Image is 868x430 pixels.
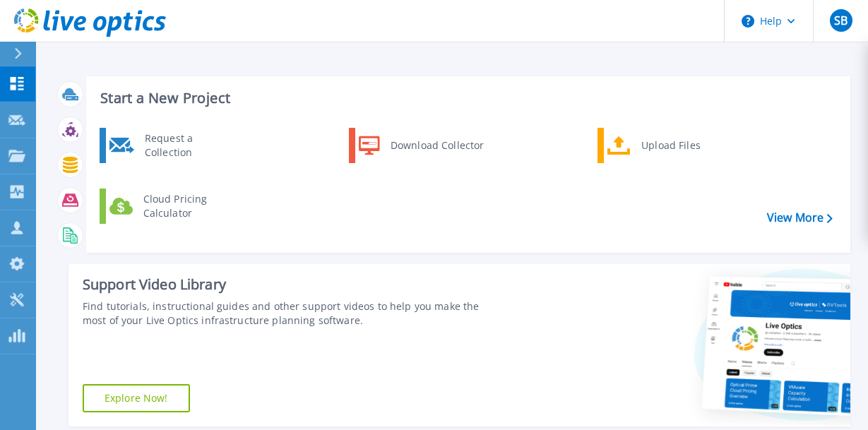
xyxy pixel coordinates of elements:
h3: Start a New Project [100,90,832,106]
div: Cloud Pricing Calculator [136,192,241,220]
div: Upload Files [634,131,739,160]
a: Explore Now! [83,384,190,412]
div: Request a Collection [138,131,241,160]
a: Download Collector [349,128,494,163]
div: Download Collector [384,131,490,160]
span: SB [834,15,848,26]
a: Request a Collection [100,128,244,163]
div: Support Video Library [83,275,489,294]
a: Cloud Pricing Calculator [100,189,244,224]
a: View More [767,211,833,225]
a: Upload Files [598,128,742,163]
div: Find tutorials, instructional guides and other support videos to help you make the most of your L... [83,299,489,328]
